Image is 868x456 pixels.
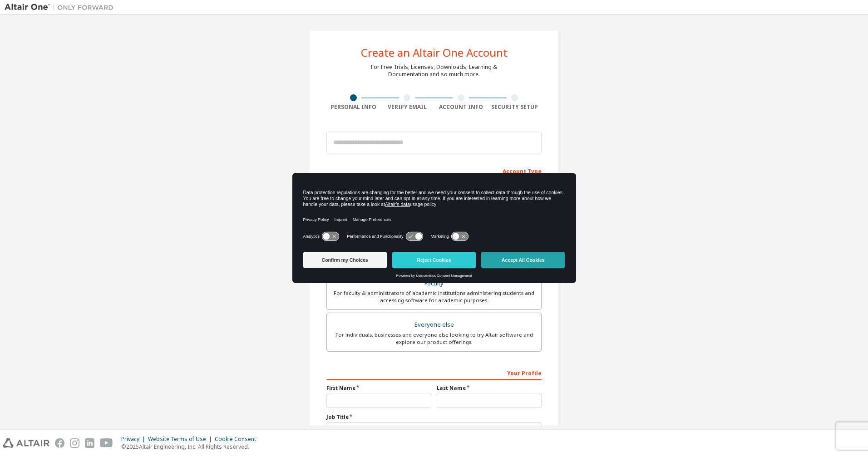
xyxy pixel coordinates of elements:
[85,438,94,448] img: linkedin.svg
[361,47,508,58] div: Create an Altair One Account
[332,319,536,331] div: Everyone else
[55,438,64,448] img: facebook.svg
[380,103,434,111] div: Verify Email
[121,436,148,443] div: Privacy
[332,331,536,346] div: For individuals, businesses and everyone else looking to try Altair software and explore our prod...
[371,64,497,78] div: For Free Trials, Licenses, Downloads, Learning & Documentation and so much more.
[434,103,488,111] div: Account Info
[326,365,542,380] div: Your Profile
[121,443,261,451] p: © 2025 Altair Engineering, Inc. All Rights Reserved.
[3,438,49,448] img: altair_logo.svg
[437,384,542,392] label: Last Name
[332,277,536,290] div: Faculty
[488,103,542,111] div: Security Setup
[70,438,79,448] img: instagram.svg
[5,3,118,12] img: Altair One
[148,436,215,443] div: Website Terms of Use
[215,436,261,443] div: Cookie Consent
[326,103,380,111] div: Personal Info
[100,438,113,448] img: youtube.svg
[326,163,542,178] div: Account Type
[332,289,536,304] div: For faculty & administrators of academic institutions administering students and accessing softwa...
[326,384,431,392] label: First Name
[326,413,542,421] label: Job Title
